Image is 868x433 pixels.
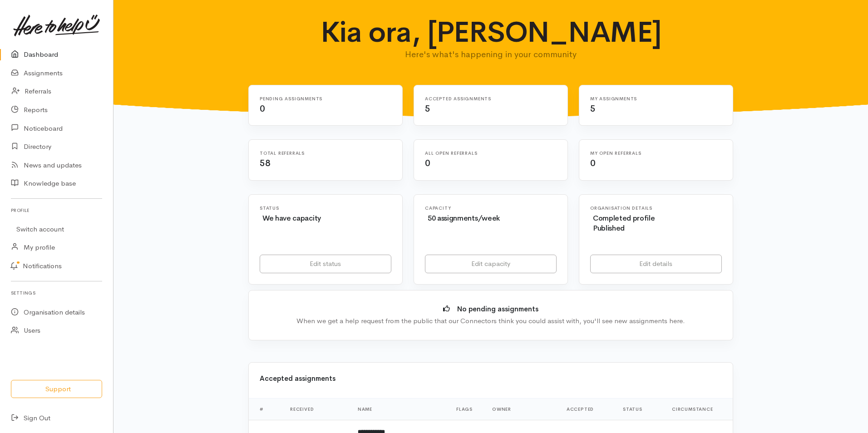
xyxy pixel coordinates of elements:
[260,255,391,273] a: Edit status
[260,103,265,114] span: 0
[590,206,722,211] h6: Organisation Details
[425,151,546,156] h6: All open referrals
[350,399,449,420] th: Name
[283,399,350,420] th: Received
[665,399,733,420] th: Circumstance
[260,151,380,156] h6: Total referrals
[590,96,711,101] h6: My assignments
[428,213,500,223] span: 50 assignments/week
[260,157,270,169] span: 58
[313,16,669,48] h1: Kia ora, [PERSON_NAME]
[590,151,711,156] h6: My open referrals
[593,223,625,233] span: Published
[425,103,430,114] span: 5
[260,206,391,211] h6: Status
[11,287,102,299] h6: Settings
[11,380,102,399] button: Support
[425,206,557,211] h6: Capacity
[449,399,485,420] th: Flags
[457,305,538,313] b: No pending assignments
[11,204,102,216] h6: Profile
[425,157,430,169] span: 0
[559,399,616,420] th: Accepted
[249,399,283,420] th: #
[425,255,557,273] a: Edit capacity
[313,48,669,61] p: Here's what's happening in your community
[260,374,335,383] b: Accepted assignments
[262,213,321,223] span: We have capacity
[616,399,665,420] th: Status
[593,213,655,223] span: Completed profile
[590,103,596,114] span: 5
[590,157,596,169] span: 0
[262,316,719,326] div: When we get a help request from the public that our Connectors think you could assist with, you'l...
[485,399,559,420] th: Owner
[590,255,722,273] a: Edit details
[425,96,546,101] h6: Accepted assignments
[260,96,380,101] h6: Pending assignments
